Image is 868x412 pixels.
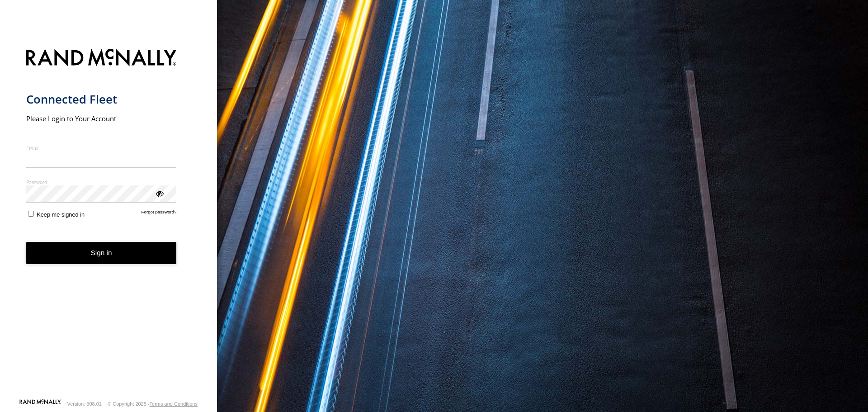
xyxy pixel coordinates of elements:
div: Version: 308.01 [67,401,102,407]
span: Keep me signed in [37,211,85,218]
label: Password [26,179,177,185]
a: Visit our Website [19,399,61,408]
a: Forgot password? [142,209,177,218]
h1: Connected Fleet [26,92,177,107]
button: Sign in [26,242,177,264]
h2: Please Login to Your Account [26,114,177,123]
div: © Copyright 2025 - [108,401,198,407]
label: Email [26,145,177,152]
div: ViewPassword [155,189,164,198]
input: Keep me signed in [28,211,34,217]
a: Terms and Conditions [150,401,198,407]
img: Rand McNally [26,47,177,70]
form: main [26,43,191,398]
